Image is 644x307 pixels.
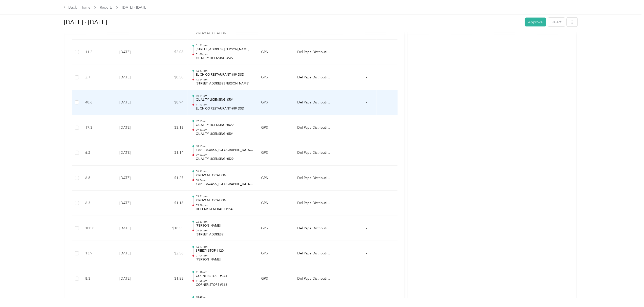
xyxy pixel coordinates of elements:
[525,18,546,27] button: Approve
[257,266,293,292] td: GPS
[196,69,253,73] p: 12:17 pm
[293,216,335,241] td: Del Papa Distributing
[196,94,253,98] p: 10:44 am
[122,5,147,10] span: [DATE] - [DATE]
[154,40,188,65] td: $2.06
[196,257,253,262] p: [PERSON_NAME]
[196,78,253,81] p: 12:24 pm
[115,65,154,90] td: [DATE]
[154,241,188,266] td: $2.56
[196,229,253,232] p: 04:24 pm
[196,170,253,173] p: 08:12 am
[81,191,115,216] td: 6.3
[115,115,154,141] td: [DATE]
[196,279,253,283] p: 11:25 am
[115,140,154,166] td: [DATE]
[154,191,188,216] td: $1.16
[196,44,253,47] p: 01:22 pm
[196,173,253,178] p: 2 ROW ALLOCATION
[196,270,253,274] p: 11:18 am
[196,53,253,56] p: 01:40 pm
[115,90,154,115] td: [DATE]
[293,140,335,166] td: Del Papa Distributing
[196,123,253,127] p: QUALITY LICENSING #529
[196,157,253,161] p: QUALITY LICENSING #529
[196,179,253,182] p: 08:24 am
[257,90,293,115] td: GPS
[154,166,188,191] td: $1.25
[81,90,115,115] td: 48.6
[196,103,253,106] p: 11:43 am
[196,232,253,237] p: [STREET_ADDRESS]
[196,249,253,253] p: SPEEDY STOP #120
[196,207,253,212] p: DOLLAR GENERAL #11540
[366,150,367,155] span: -
[154,90,188,115] td: $8.94
[154,216,188,241] td: $18.55
[196,144,253,148] p: 08:55 am
[366,75,367,79] span: -
[257,140,293,166] td: GPS
[64,5,77,11] div: Back
[154,266,188,292] td: $1.53
[81,115,115,141] td: 17.3
[154,65,188,90] td: $0.50
[257,65,293,90] td: GPS
[196,132,253,136] p: QUALITY LICENSING #504
[293,65,335,90] td: Del Papa Distributing
[257,40,293,65] td: GPS
[196,224,253,228] p: [PERSON_NAME]
[257,166,293,191] td: GPS
[548,18,565,27] button: Reject
[115,241,154,266] td: [DATE]
[81,241,115,266] td: 13.9
[366,50,367,54] span: -
[115,166,154,191] td: [DATE]
[257,216,293,241] td: GPS
[196,198,253,203] p: 2 ROW ALLOCATION
[293,266,335,292] td: Del Papa Distributing
[257,191,293,216] td: GPS
[196,283,253,287] p: CORNER STORE #368
[616,279,644,307] iframe: Everlance-gr Chat Button Frame
[115,40,154,65] td: [DATE]
[366,176,367,180] span: -
[80,5,90,10] a: Home
[196,119,253,123] p: 09:33 am
[366,276,367,281] span: -
[257,241,293,266] td: GPS
[196,182,253,187] p: 1701 FM-646 S, [GEOGRAPHIC_DATA], [GEOGRAPHIC_DATA]
[81,65,115,90] td: 2.7
[257,115,293,141] td: GPS
[293,166,335,191] td: Del Papa Distributing
[196,98,253,102] p: QUALITY LICENSING #504
[293,115,335,141] td: Del Papa Distributing
[196,148,253,152] p: 1701 FM-646 S, [GEOGRAPHIC_DATA], [GEOGRAPHIC_DATA]
[196,47,253,52] p: [STREET_ADDRESS][PERSON_NAME]
[81,216,115,241] td: 100.8
[293,90,335,115] td: Del Papa Distributing
[196,274,253,278] p: CORNER STORE #374
[196,56,253,61] p: QUALITY LICENSING #527
[154,115,188,141] td: $3.18
[196,204,253,207] p: 05:38 pm
[196,128,253,132] p: 09:54 am
[196,245,253,249] p: 12:47 pm
[366,125,367,130] span: -
[293,191,335,216] td: Del Papa Distributing
[196,195,253,198] p: 05:21 pm
[64,16,521,28] h1: Sep 1 - 30, 2025
[196,254,253,257] p: 01:04 pm
[154,140,188,166] td: $1.14
[81,40,115,65] td: 11.2
[115,266,154,292] td: [DATE]
[115,216,154,241] td: [DATE]
[81,140,115,166] td: 6.2
[196,220,253,224] p: 02:33 pm
[115,191,154,216] td: [DATE]
[293,40,335,65] td: Del Papa Distributing
[366,226,367,230] span: -
[196,81,253,86] p: [STREET_ADDRESS][PERSON_NAME]
[293,241,335,266] td: Del Papa Distributing
[100,5,112,10] a: Reports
